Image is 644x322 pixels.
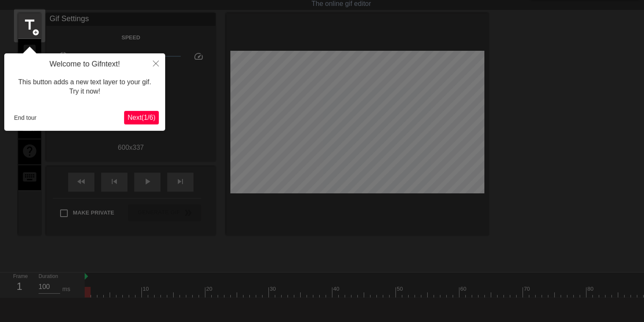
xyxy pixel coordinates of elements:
span: Next ( 1 / 6 ) [127,114,155,121]
button: End tour [11,111,40,124]
div: This button adds a new text layer to your gif. Try it now! [11,69,159,105]
button: Next [124,111,159,124]
button: Close [146,53,165,73]
h4: Welcome to Gifntext! [11,60,159,69]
